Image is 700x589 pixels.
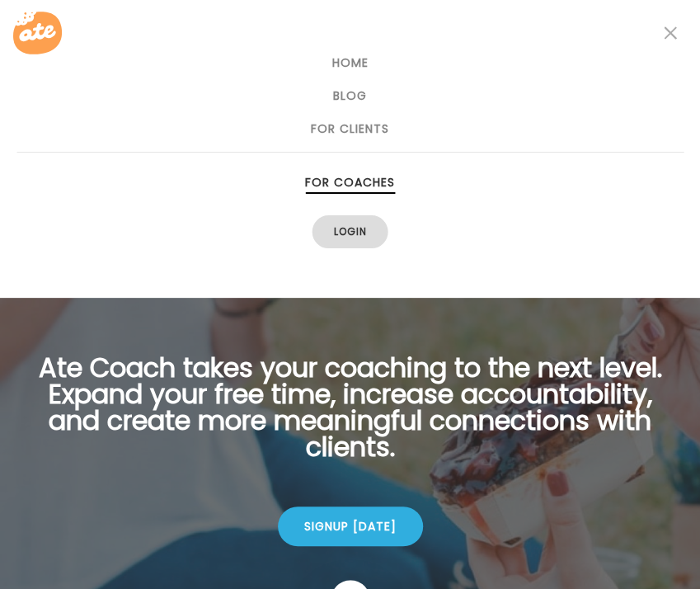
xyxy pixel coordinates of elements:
[20,355,680,480] p: Ate Coach takes your coaching to the next level. Expand your free time, increase accountability, ...
[332,56,369,69] a: Home
[305,176,395,189] a: For Coaches
[333,89,367,102] a: Blog
[311,122,389,135] a: For Clients
[20,162,680,300] h1: [MEDICAL_DATA] made easier
[312,215,388,248] a: Login
[278,507,423,546] div: Signup [DATE]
